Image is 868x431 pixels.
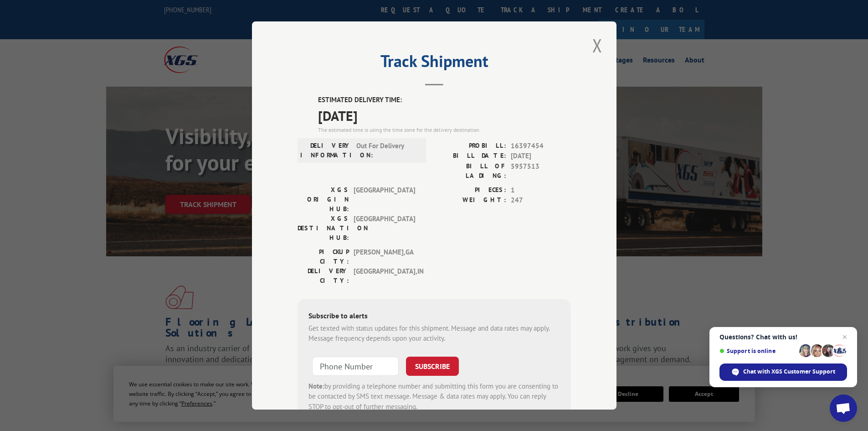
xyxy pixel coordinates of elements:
[308,382,324,390] strong: Note:
[406,357,459,376] button: SUBSCRIBE
[434,161,506,181] label: BILL OF LADING:
[511,195,571,206] span: 247
[318,105,571,126] span: [DATE]
[434,151,506,161] label: BILL DATE:
[354,247,415,266] span: [PERSON_NAME] , GA
[308,381,560,412] div: by providing a telephone number and submitting this form you are consenting to be contacted by SM...
[830,395,857,422] a: Open chat
[511,161,571,181] span: 5957513
[719,333,847,341] span: Questions? Chat with us!
[354,266,415,286] span: [GEOGRAPHIC_DATA] , IN
[308,323,560,344] div: Get texted with status updates for this shipment. Message and data rates may apply. Message frequ...
[511,141,571,151] span: 16397454
[354,185,415,214] span: [GEOGRAPHIC_DATA]
[318,95,571,105] label: ESTIMATED DELIVERY TIME:
[356,141,418,160] span: Out For Delivery
[434,195,506,206] label: WEIGHT:
[298,247,349,266] label: PICKUP CITY:
[308,310,560,323] div: Subscribe to alerts
[590,33,605,58] button: Close modal
[298,55,571,72] h2: Track Shipment
[300,141,352,160] label: DELIVERY INFORMATION:
[318,126,571,134] div: The estimated time is using the time zone for the delivery destination.
[719,348,796,354] span: Support is online
[434,141,506,151] label: PROBILL:
[719,363,847,381] span: Chat with XGS Customer Support
[743,368,835,376] span: Chat with XGS Customer Support
[298,185,349,214] label: XGS ORIGIN HUB:
[298,214,349,243] label: XGS DESTINATION HUB:
[354,214,415,243] span: [GEOGRAPHIC_DATA]
[312,357,399,376] input: Phone Number
[511,151,571,161] span: [DATE]
[511,185,571,196] span: 1
[434,185,506,196] label: PIECES:
[298,266,349,286] label: DELIVERY CITY:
